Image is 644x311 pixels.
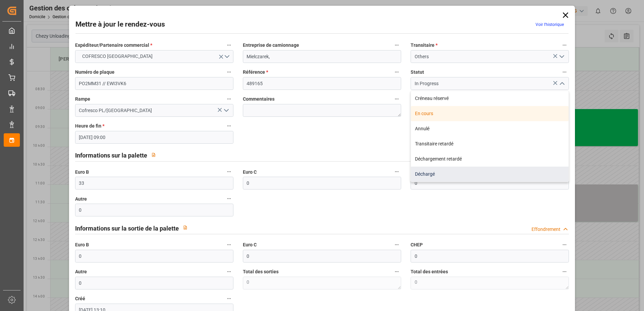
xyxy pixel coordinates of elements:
[225,68,233,76] button: Numéro de plaque
[243,269,279,274] font: Total des sorties
[243,96,275,102] font: Commentaires
[75,42,149,48] font: Expéditeur/Partenaire commercial
[411,136,569,151] div: Transitaire retardé
[411,91,569,106] div: Créneau réservé
[225,267,233,276] button: Autre
[75,96,90,102] font: Rampe
[411,77,569,90] input: Type à rechercher/sélectionner
[225,122,233,130] button: Heure de fin *
[225,95,233,103] button: Rampe
[243,242,257,247] font: Euro C
[75,224,179,233] h2: Informations sur la sortie de la palette
[411,277,569,289] textarea: 0
[392,240,401,249] button: Euro C
[392,41,401,49] button: Entreprise de camionnage
[225,294,233,303] button: Créé
[411,167,569,182] div: Déchargé
[75,19,165,30] h2: Mettre à jour le rendez-vous
[75,296,85,301] font: Créé
[179,221,192,234] button: View description
[560,267,569,276] button: Total des entrées
[225,240,233,249] button: Euro B
[556,78,567,89] button: Fermer le menu
[411,151,569,167] div: Déchargement retardé
[75,131,233,144] input: JJ-MM-AAAA HH :MM
[532,226,560,233] div: Effondrement
[411,106,569,121] div: En cours
[243,42,299,48] font: Entreprise de camionnage
[392,68,401,76] button: Référence *
[75,242,89,247] font: Euro B
[79,53,156,60] span: COFRESCO [GEOGRAPHIC_DATA]
[411,121,569,136] div: Annulé
[147,148,160,161] button: View description
[75,104,233,117] input: Type à rechercher/sélectionner
[75,69,115,75] font: Numéro de plaque
[560,41,569,49] button: Transitaire *
[243,169,257,175] font: Euro C
[556,51,567,62] button: Ouvrir le menu
[75,123,101,129] font: Heure de fin
[75,50,233,63] button: Ouvrir le menu
[225,194,233,203] button: Autre
[411,242,423,247] font: CHEP
[75,196,87,202] font: Autre
[225,41,233,49] button: Expéditeur/Partenaire commercial *
[411,42,434,48] font: Transitaire
[392,267,401,276] button: Total des sorties
[243,277,401,289] textarea: 0
[225,167,233,176] button: Euro B
[243,69,265,75] font: Référence
[221,105,231,116] button: Ouvrir le menu
[392,95,401,103] button: Commentaires
[75,269,87,274] font: Autre
[536,22,564,27] a: Voir l’historique
[75,169,89,175] font: Euro B
[75,151,147,160] h2: Informations sur la palette
[560,240,569,249] button: CHEP
[411,69,424,75] font: Statut
[560,68,569,76] button: Statut
[392,167,401,176] button: Euro C
[411,269,448,274] font: Total des entrées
